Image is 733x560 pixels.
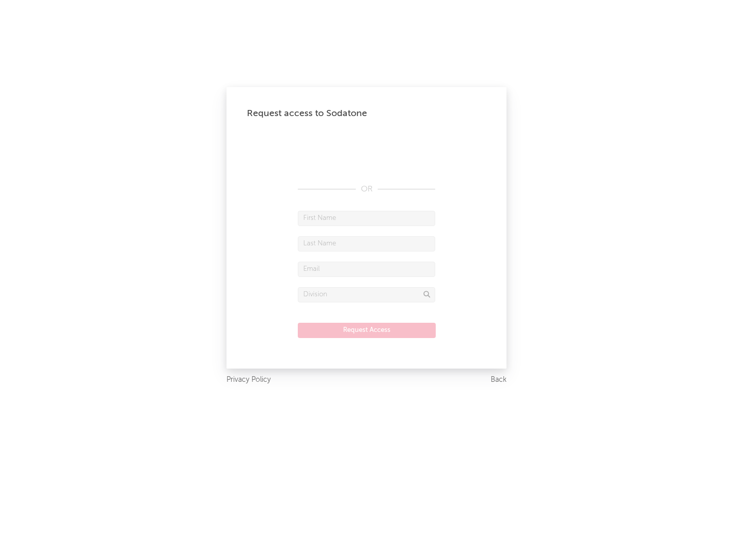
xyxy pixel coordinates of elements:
div: OR [298,183,435,195]
div: Request access to Sodatone [247,107,486,120]
input: First Name [298,211,435,226]
a: Back [491,374,506,386]
a: Privacy Policy [227,374,271,386]
input: Email [298,262,435,277]
input: Division [298,287,435,302]
input: Last Name [298,236,435,251]
button: Request Access [298,323,436,338]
